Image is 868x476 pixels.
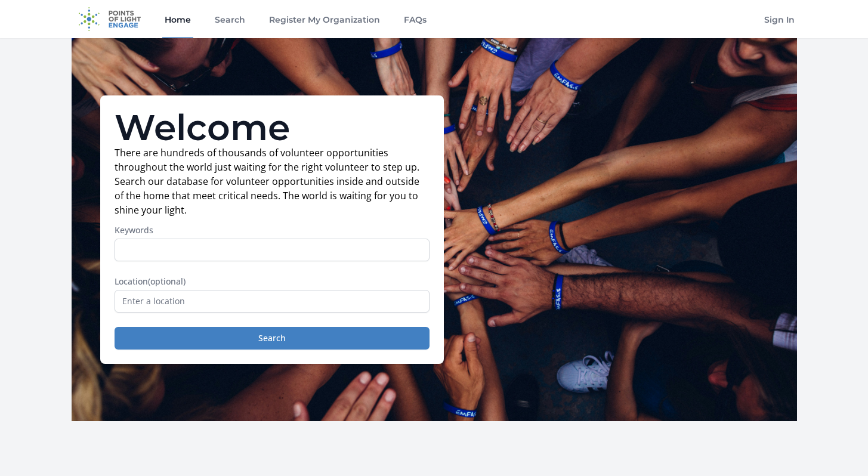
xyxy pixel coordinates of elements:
[115,146,430,217] p: There are hundreds of thousands of volunteer opportunities throughout the world just waiting for ...
[148,276,186,287] span: (optional)
[115,110,430,146] h1: Welcome
[115,276,430,288] label: Location
[115,224,430,236] label: Keywords
[115,290,430,313] input: Enter a location
[115,327,430,350] button: Search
